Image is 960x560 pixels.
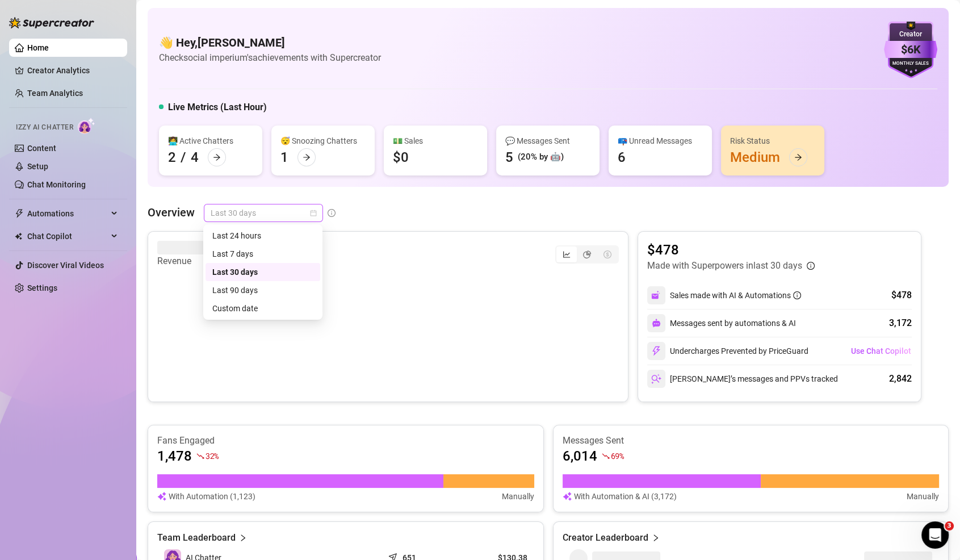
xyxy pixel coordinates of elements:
[168,148,176,166] div: 2
[157,490,166,503] img: svg%3e
[206,450,219,461] span: 32 %
[647,342,808,360] div: Undercharges Prevented by PriceGuard
[159,51,381,65] article: Check social imperium's achievements with Supercreator
[603,250,611,258] span: dollar-circle
[884,41,937,58] div: $6K
[27,283,57,292] a: Settings
[212,302,313,315] div: Custom date
[239,531,247,545] span: right
[280,135,366,147] div: 😴 Snoozing Chatters
[393,148,409,166] div: $0
[212,266,313,278] div: Last 30 days
[505,148,513,166] div: 5
[148,204,195,221] article: Overview
[27,43,49,52] a: Home
[583,250,591,258] span: pie-chart
[563,434,940,447] article: Messages Sent
[9,17,94,28] img: logo-BBDzfeDw.svg
[574,490,677,503] article: With Automation & AI (3,172)
[884,29,937,40] div: Creator
[27,227,108,245] span: Chat Copilot
[27,180,86,189] a: Chat Monitoring
[168,135,253,147] div: 👩‍💻 Active Chatters
[907,490,939,503] article: Manually
[945,521,954,530] span: 3
[518,151,564,164] div: (20% by 🤖)
[328,209,336,217] span: info-circle
[211,204,316,222] span: Last 30 days
[563,490,572,503] img: svg%3e
[921,521,949,549] iframe: Intercom live chat
[850,342,912,360] button: Use Chat Copilot
[647,241,815,259] article: $478
[78,118,95,134] img: AI Chatter
[502,490,534,503] article: Manually
[157,254,225,268] article: Revenue
[212,284,313,296] div: Last 90 days
[884,60,937,68] div: Monthly Sales
[27,204,108,223] span: Automations
[27,89,83,98] a: Team Analytics
[206,227,320,245] div: Last 24 hours
[303,153,311,161] span: arrow-right
[651,346,661,356] img: svg%3e
[206,299,320,317] div: Custom date
[15,209,24,218] span: thunderbolt
[206,263,320,281] div: Last 30 days
[670,289,801,302] div: Sales made with AI & Automations
[15,232,22,240] img: Chat Copilot
[280,148,288,166] div: 1
[196,452,204,460] span: fall
[652,531,660,545] span: right
[27,261,104,270] a: Discover Viral Videos
[647,259,802,273] article: Made with Superpowers in last 30 days
[213,153,221,161] span: arrow-right
[891,289,912,302] div: $478
[794,153,802,161] span: arrow-right
[157,531,236,545] article: Team Leaderboard
[651,290,661,300] img: svg%3e
[505,135,590,147] div: 💬 Messages Sent
[651,374,661,384] img: svg%3e
[191,148,199,166] div: 4
[16,122,73,133] span: Izzy AI Chatter
[169,490,255,503] article: With Automation (1,123)
[555,245,619,264] div: segmented control
[212,248,313,260] div: Last 7 days
[27,162,48,171] a: Setup
[618,135,703,147] div: 📪 Unread Messages
[27,61,118,80] a: Creator Analytics
[212,229,313,242] div: Last 24 hours
[159,35,381,51] h4: 👋 Hey, [PERSON_NAME]
[647,314,796,332] div: Messages sent by automations & AI
[618,148,626,166] div: 6
[611,450,624,461] span: 69 %
[652,319,661,328] img: svg%3e
[206,245,320,263] div: Last 7 days
[807,262,815,270] span: info-circle
[157,447,192,465] article: 1,478
[393,135,478,147] div: 💵 Sales
[157,434,534,447] article: Fans Engaged
[889,316,912,330] div: 3,172
[889,372,912,386] div: 2,842
[793,291,801,299] span: info-circle
[602,452,610,460] span: fall
[563,531,648,545] article: Creator Leaderboard
[563,250,571,258] span: line-chart
[168,101,267,114] h5: Live Metrics (Last Hour)
[647,370,838,388] div: [PERSON_NAME]’s messages and PPVs tracked
[884,22,937,78] img: purple-badge-B9DA21FR.svg
[730,135,815,147] div: Risk Status
[206,281,320,299] div: Last 90 days
[563,447,597,465] article: 6,014
[310,210,317,216] span: calendar
[27,144,56,153] a: Content
[851,346,911,356] span: Use Chat Copilot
